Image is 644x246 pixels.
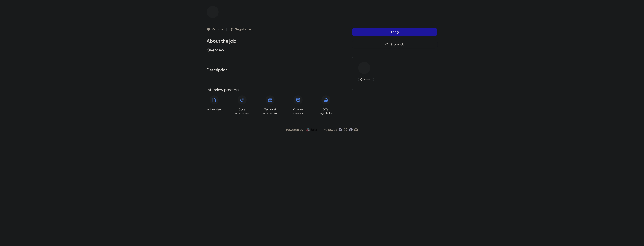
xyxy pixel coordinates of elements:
h2: Description [207,67,337,73]
button: Apply [352,28,437,36]
span: Share Job [391,42,404,46]
span: Technical assessment [263,107,278,115]
span: Follow us [324,127,337,132]
span: Apply [390,30,399,34]
button: Share Job [352,40,437,48]
span: Offer negotiation [318,107,333,115]
div: Remote [358,77,374,82]
span: Code assessment [235,107,250,115]
h1: About the job [207,37,337,44]
span: On-site interview [291,107,306,115]
img: logo [305,127,319,132]
span: AI interview [207,107,221,111]
span: Negotiable [235,27,251,31]
h2: Overview [207,47,337,53]
span: Remote [212,27,223,31]
h2: Interview process [207,87,337,92]
span: Powered by [286,127,303,132]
